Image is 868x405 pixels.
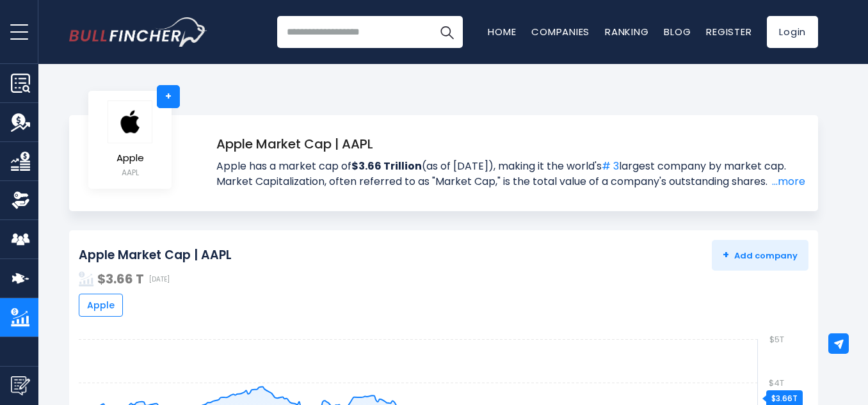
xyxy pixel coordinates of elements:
[602,159,619,173] a: # 3
[69,17,207,47] a: Go to homepage
[149,275,170,283] span: [DATE]
[216,134,805,154] h1: Apple Market Cap | AAPL
[664,25,691,38] a: Blog
[79,271,94,287] img: addasd
[769,174,805,189] a: ...more
[431,16,463,48] button: Search
[712,240,808,271] button: +Add company
[108,100,152,143] img: logo
[723,250,798,261] span: Add company
[11,191,30,210] img: Ownership
[107,100,153,180] a: Apple AAPL
[97,270,144,288] strong: $3.66 T
[531,25,590,38] a: Companies
[157,85,180,108] a: +
[769,333,784,345] text: $5T
[87,299,115,311] span: Apple
[216,159,805,189] span: Apple has a market cap of (as of [DATE]), making it the world's largest company by market cap. Ma...
[69,17,207,47] img: Bullfincher logo
[723,248,729,262] strong: +
[79,248,232,264] h2: Apple Market Cap | AAPL
[767,16,818,48] a: Login
[108,153,152,164] span: Apple
[108,167,152,179] small: AAPL
[706,25,751,38] a: Register
[605,25,648,38] a: Ranking
[351,159,422,173] strong: $3.66 Trillion
[488,25,516,38] a: Home
[769,377,784,389] text: $4T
